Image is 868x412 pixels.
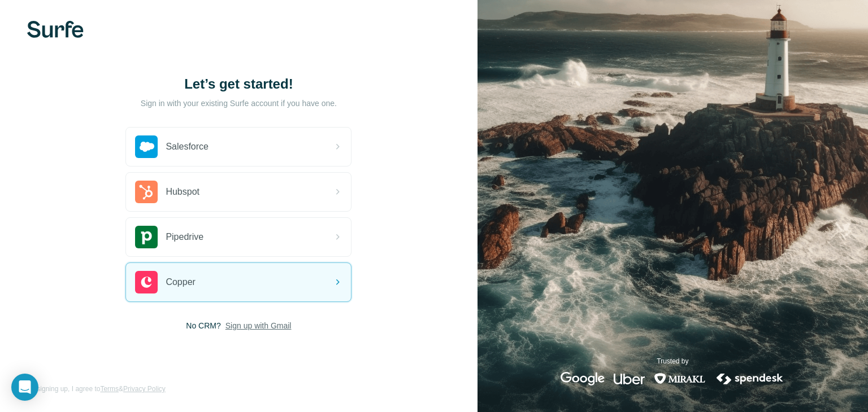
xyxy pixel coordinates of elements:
img: copper's logo [135,271,158,293]
span: By signing up, I agree to & [27,384,166,394]
div: Open Intercom Messenger [11,374,38,401]
img: hubspot's logo [135,181,158,203]
h1: Let’s get started! [125,75,351,93]
span: Copper [166,275,195,289]
img: Surfe's logo [27,21,84,38]
img: google's logo [561,372,605,385]
a: Privacy Policy [123,385,166,393]
span: Hubspot [166,185,199,199]
img: mirakl's logo [654,372,706,385]
button: Sign up with Gmail [225,320,292,331]
img: spendesk's logo [715,372,785,385]
img: salesforce's logo [135,135,158,158]
span: Salesforce [166,140,209,154]
span: Pipedrive [166,230,203,244]
p: Trusted by [657,356,688,366]
a: Terms [100,385,119,393]
p: Sign in with your existing Surfe account if you have one. [141,98,337,109]
span: No CRM? [186,320,220,331]
img: pipedrive's logo [135,226,158,248]
img: uber's logo [614,372,645,385]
